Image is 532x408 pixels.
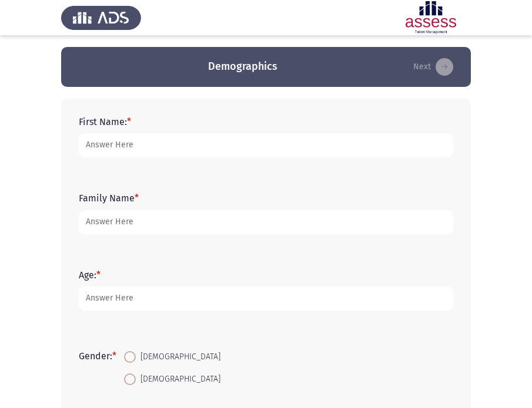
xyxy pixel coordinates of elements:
img: Assessment logo of ASSESS English Language Assessment (3 Module) (Ba - IB) [391,1,471,34]
input: add answer text [79,133,453,157]
button: load next page [410,58,457,76]
label: First Name: [79,116,131,127]
input: add answer text [79,286,453,311]
h3: Demographics [208,59,277,74]
label: Family Name [79,193,139,204]
input: add answer text [79,210,453,234]
label: Age: [79,269,101,281]
span: [DEMOGRAPHIC_DATA] [136,350,220,364]
img: Assess Talent Management logo [61,1,141,34]
label: Gender: [79,350,116,362]
span: [DEMOGRAPHIC_DATA] [136,372,220,386]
